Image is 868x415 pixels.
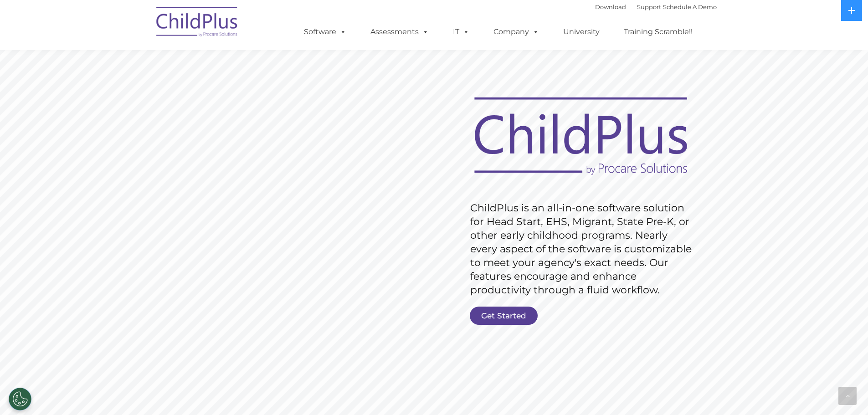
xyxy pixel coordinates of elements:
a: University [554,23,609,41]
a: Download [595,3,626,10]
button: Cookies Settings [9,388,31,410]
img: ChildPlus by Procare Solutions [152,0,243,46]
a: Get Started [470,307,538,325]
a: Software [295,23,355,41]
a: IT [444,23,478,41]
a: Support [637,3,661,10]
a: Training Scramble!! [615,23,702,41]
a: Company [484,23,548,41]
rs-layer: ChildPlus is an all-in-one software solution for Head Start, EHS, Migrant, State Pre-K, or other ... [470,201,696,297]
a: Schedule A Demo [663,3,717,10]
font: | [595,3,717,10]
a: Assessments [361,23,438,41]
